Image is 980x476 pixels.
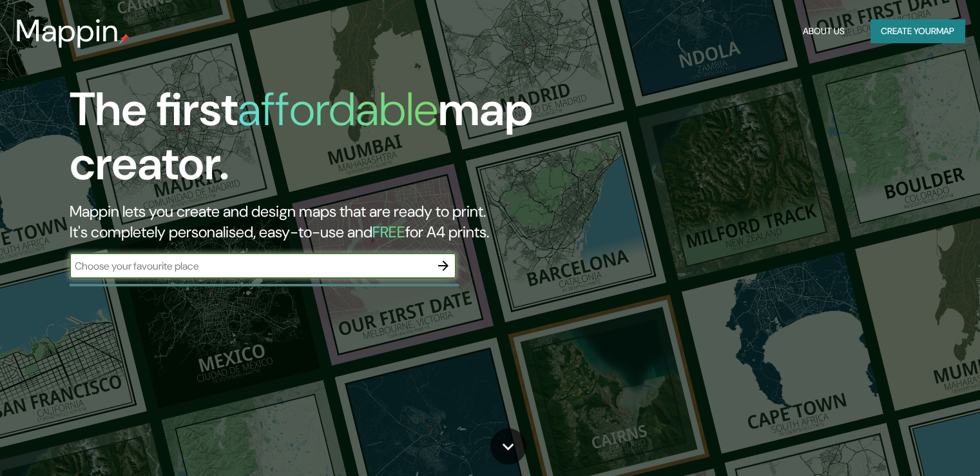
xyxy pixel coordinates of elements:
button: About Us [798,19,850,43]
button: Create yourmap [870,19,965,43]
input: Choose your favourite place [70,259,430,273]
h1: affordable [238,79,438,139]
h2: Mappin lets you create and design maps that are ready to print. It's completely personalised, eas... [70,201,560,243]
h5: FREE [372,222,405,242]
h1: The first map creator. [70,83,560,201]
img: mappin-pin [119,34,130,44]
h3: Mappin [15,13,119,49]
